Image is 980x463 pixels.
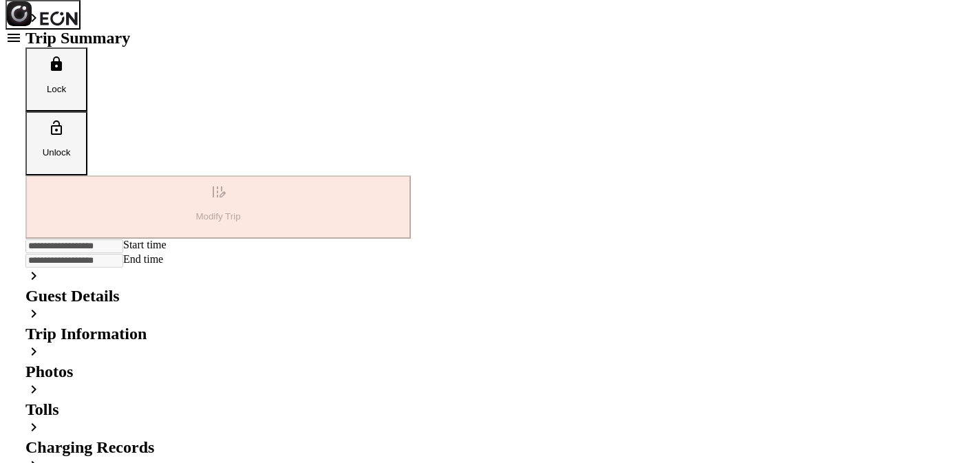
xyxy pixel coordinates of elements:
[25,47,87,111] button: Lock
[6,30,22,46] span: menu
[34,84,79,94] p: Lock
[123,239,167,250] label: Start time
[48,56,65,72] span: lock
[48,120,65,136] span: lock_open
[123,253,163,265] label: End time
[25,325,411,343] h2: Trip Information
[25,287,411,305] h2: Guest Details
[25,438,411,457] h2: Charging Records
[25,400,411,419] h2: Tolls
[25,268,42,284] span: keyboard_arrow_right
[25,363,411,381] h2: Photos
[34,211,403,222] p: Modify Trip
[25,343,42,360] span: keyboard_arrow_right
[25,419,42,435] span: keyboard_arrow_right
[25,381,42,398] span: keyboard_arrow_right
[25,175,411,239] button: Modify Trip
[25,305,42,322] span: keyboard_arrow_right
[34,147,79,158] p: Unlock
[25,111,87,175] button: Unlock
[210,184,226,200] span: edit_road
